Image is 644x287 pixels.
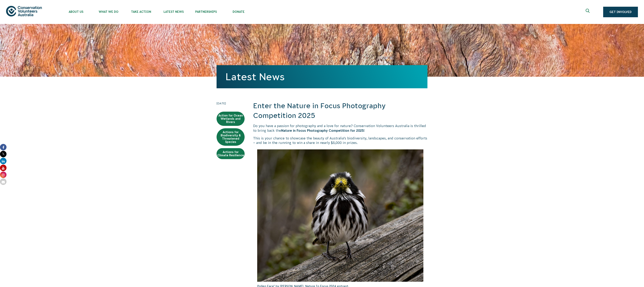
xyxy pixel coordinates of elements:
a: Action for Ocean Wetlands and Rivers [217,112,245,126]
img: logo.svg [6,6,42,16]
span: Donate [222,10,255,13]
a: Actions for Biodiversity & Threatened Species [217,128,245,146]
a: Get Involved [603,7,638,17]
span: Latest News [157,10,190,13]
a: Latest News [226,71,285,82]
strong: Nature in Focus Photography Competition for 2025 [281,129,364,132]
h2: Enter the Nature in Focus Photography Competition 2025 [253,101,427,120]
p: Do you have a passion for photography and a love for nature? Conservation Volunteers Australia is... [253,124,427,133]
span: Expand search box [586,9,591,15]
button: Expand search box Close search box [583,7,593,17]
span: About Us [60,10,92,13]
span: Take Action [125,10,157,13]
time: [DATE] [217,101,245,106]
a: Actions for Climate Resilience [217,148,245,159]
p: This is your chance to showcase the beauty of Australia’s biodiversity, landscapes, and conservat... [253,136,427,145]
span: Partnerships [190,10,222,13]
span: What We Do [92,10,125,13]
